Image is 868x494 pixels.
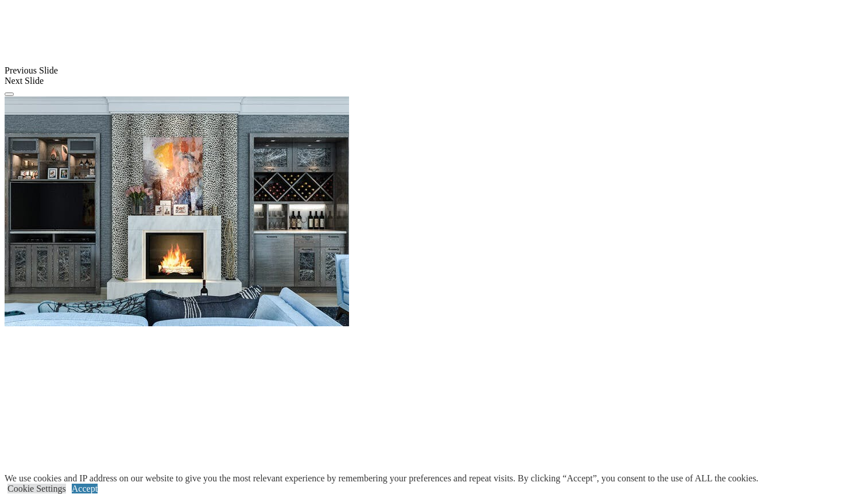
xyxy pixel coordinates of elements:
div: Next Slide [5,76,863,86]
div: We use cookies and IP address on our website to give you the most relevant experience by remember... [5,473,758,484]
img: Banner for mobile view [5,97,349,326]
a: Cookie Settings [7,484,66,493]
button: Click here to pause slide show [5,92,14,96]
div: Previous Slide [5,65,863,76]
a: Accept [72,484,98,493]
